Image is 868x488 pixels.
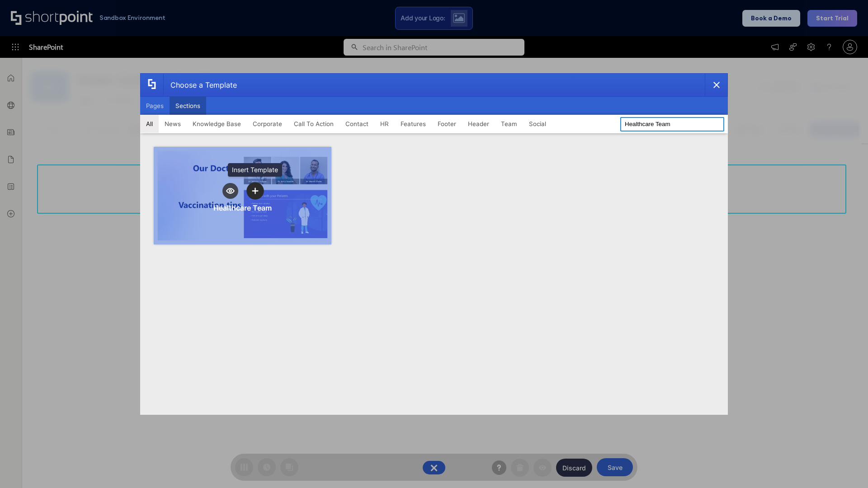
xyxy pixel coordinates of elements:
[213,203,272,212] div: Healthcare Team
[340,115,374,133] button: Contact
[395,115,432,133] button: Features
[170,97,206,115] button: Sections
[140,115,159,133] button: All
[462,115,495,133] button: Header
[140,97,170,115] button: Pages
[432,115,462,133] button: Footer
[705,383,868,488] iframe: Chat Widget
[523,115,552,133] button: Social
[247,115,288,133] button: Corporate
[374,115,395,133] button: HR
[620,117,724,131] input: Search
[495,115,523,133] button: Team
[288,115,340,133] button: Call To Action
[187,115,247,133] button: Knowledge Base
[163,74,237,96] div: Choose a Template
[159,115,187,133] button: News
[140,73,728,415] div: template selector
